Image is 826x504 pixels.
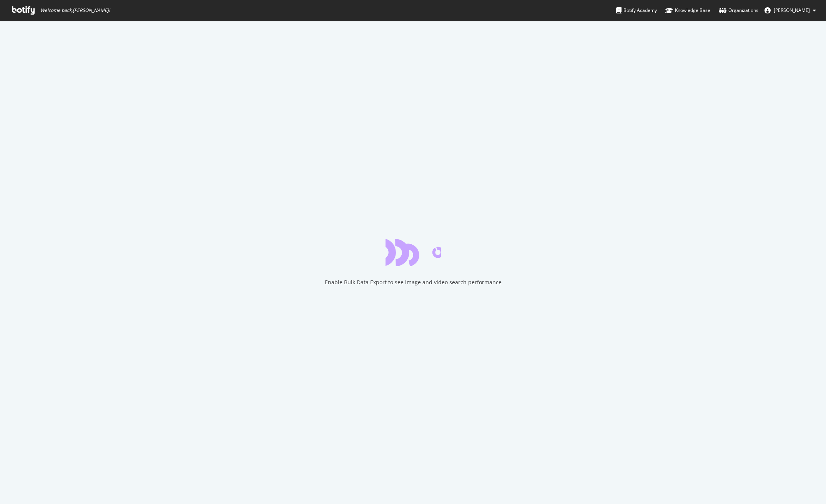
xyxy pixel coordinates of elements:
button: [PERSON_NAME] [758,4,822,17]
div: Enable Bulk Data Export to see image and video search performance [325,279,502,286]
div: animation [386,239,441,266]
span: Zach Chahalis [774,7,810,13]
div: Knowledge Base [665,7,710,14]
div: Botify Academy [616,7,657,14]
span: Welcome back, [PERSON_NAME] ! [40,7,110,13]
div: Organizations [719,7,758,14]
